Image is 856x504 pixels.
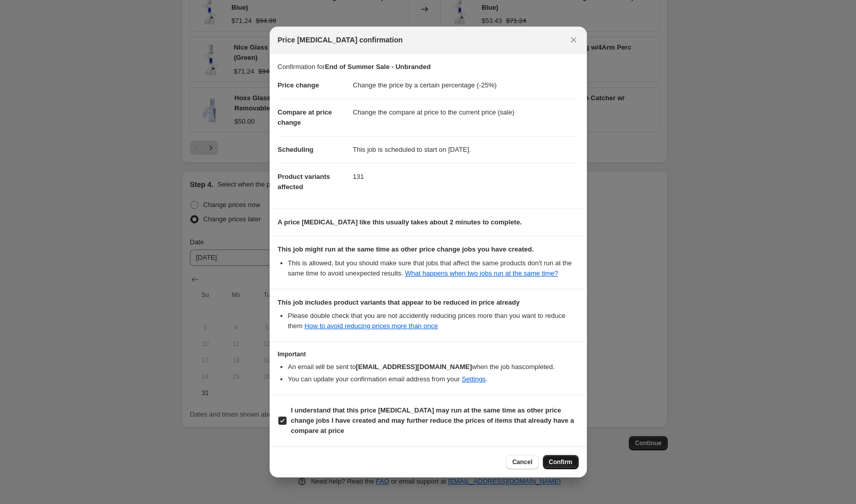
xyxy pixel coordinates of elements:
[278,350,579,358] h3: Important
[353,72,579,99] dd: Change the price by a certain percentage (-25%)
[288,362,579,372] li: An email will be sent to when the job has completed .
[278,146,314,153] span: Scheduling
[512,458,532,466] span: Cancel
[353,99,579,126] dd: Change the compare at price to the current price (sale)
[288,258,579,279] li: This is allowed, but you should make sure that jobs that affect the same products don ' t run at ...
[356,363,472,371] b: [EMAIL_ADDRESS][DOMAIN_NAME]
[506,455,538,469] button: Cancel
[278,81,319,89] span: Price change
[288,311,579,331] li: Please double check that you are not accidently reducing prices more than you want to reduce them
[353,136,579,163] dd: This job is scheduled to start on [DATE].
[325,63,431,71] b: End of Summer Sale - Unbranded
[288,374,579,384] li: You can update your confirmation email address from your .
[278,299,520,306] b: This job includes product variants that appear to be reduced in price already
[304,322,438,330] a: How to avoid reducing prices more than once
[278,108,332,126] span: Compare at price change
[549,458,573,466] span: Confirm
[278,245,534,253] b: This job might run at the same time as other price change jobs you have created.
[462,375,486,383] a: Settings
[291,406,574,434] b: I understand that this price [MEDICAL_DATA] may run at the same time as other price change jobs I...
[278,173,331,191] span: Product variants affected
[353,163,579,190] dd: 131
[566,33,581,47] button: Close
[278,35,403,45] span: Price [MEDICAL_DATA] confirmation
[278,62,579,72] p: Confirmation for
[543,455,579,469] button: Confirm
[405,269,558,277] a: What happens when two jobs run at the same time?
[278,218,522,226] b: A price [MEDICAL_DATA] like this usually takes about 2 minutes to complete.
